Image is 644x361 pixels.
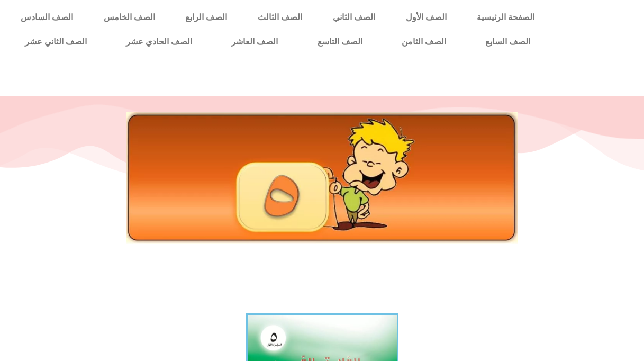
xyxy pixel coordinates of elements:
a: الصف الثامن [382,30,466,54]
a: الصف الخامس [88,5,170,30]
a: الصف الرابع [170,5,242,30]
a: الصف الثاني [318,5,391,30]
a: الصف الأول [391,5,462,30]
a: الصف السابع [466,30,550,54]
a: الصف الثالث [242,5,318,30]
a: الصف الحادي عشر [106,30,212,54]
a: الصف الثاني عشر [5,30,106,54]
a: الصف التاسع [298,30,382,54]
a: الصف السادس [5,5,88,30]
a: الصفحة الرئيسية [461,5,550,30]
a: الصف العاشر [212,30,297,54]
